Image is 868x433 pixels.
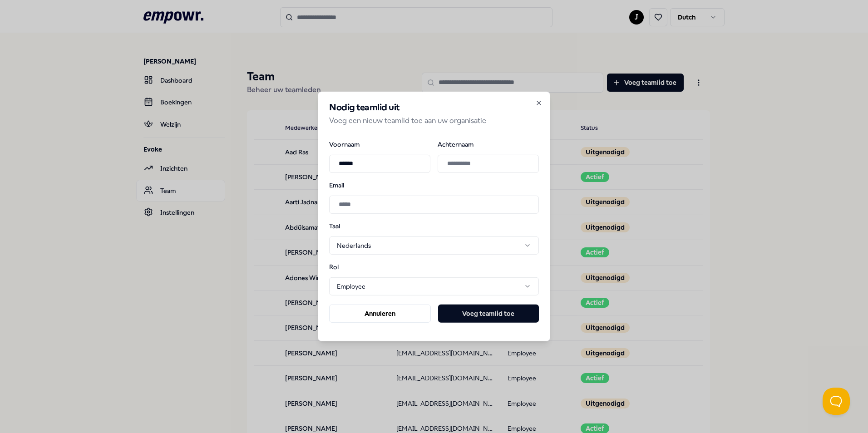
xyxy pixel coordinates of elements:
label: Email [329,182,539,188]
label: Taal [329,222,376,229]
label: Voornaam [329,141,430,147]
label: Achternaam [438,141,539,147]
label: Rol [329,264,376,270]
h2: Nodig teamlid uit [329,103,539,112]
button: Voeg teamlid toe [438,305,539,323]
button: Annuleren [329,305,431,323]
p: Voeg een nieuw teamlid toe aan uw organisatie [329,115,539,127]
